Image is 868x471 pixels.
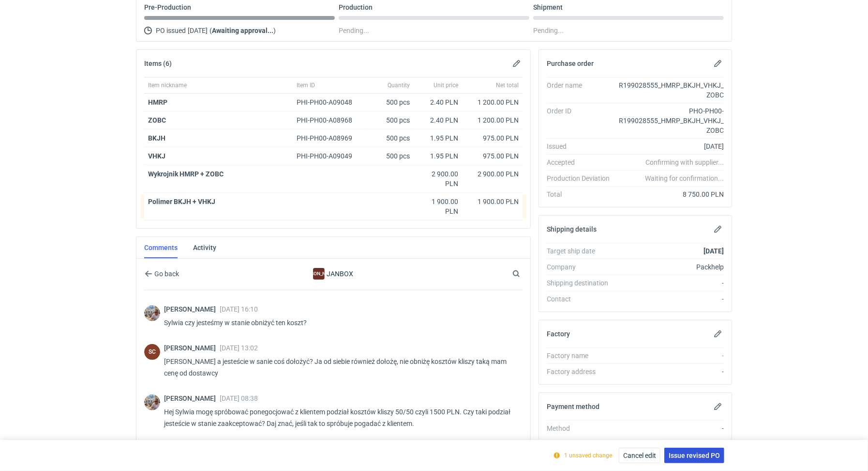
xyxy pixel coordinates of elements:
[669,452,720,459] span: Issue revised PO
[164,406,515,429] p: Hej Sylwia mogę spróbować ponegocjować z klientem podział kosztów kliszy 50/50 czyli 1500 PLN. Cz...
[365,129,414,147] div: 500 pcs
[144,344,160,360] figcaption: SC
[533,25,724,36] div: Pending...
[547,157,617,167] div: Accepted
[617,424,724,433] div: -
[297,151,361,161] div: PHI-PH00-A09049
[664,448,724,463] button: Issue revised PO
[273,27,276,34] span: )
[712,401,724,412] button: Edit payment method
[466,197,519,206] div: 1 900.00 PLN
[148,98,167,106] strong: HMRP
[617,141,724,151] div: [DATE]
[365,147,414,165] div: 500 pcs
[434,81,458,89] span: Unit price
[144,305,160,321] img: Michał Palasek
[164,305,220,313] span: [PERSON_NAME]
[313,268,325,280] div: JANBOX
[144,3,191,11] p: Pre-Production
[144,60,172,67] h2: Items (6)
[466,151,519,161] div: 975.00 PLN
[645,158,724,166] em: Confirming with supplier...
[297,115,361,125] div: PHI-PH00-A08968
[547,403,599,410] h2: Payment method
[466,115,519,125] div: 1 200.00 PLN
[210,27,212,34] span: (
[193,237,216,258] a: Activity
[148,198,215,205] strong: Polimer BKJH + VHKJ
[547,80,617,100] div: Order name
[547,367,617,377] div: Factory address
[418,197,458,216] div: 1 900.00 PLN
[297,81,315,89] span: Item ID
[418,97,458,107] div: 2.40 PLN
[148,134,165,142] strong: BKJH
[617,278,724,288] div: -
[547,330,570,338] h2: Factory
[144,237,178,258] a: Comments
[164,344,220,352] span: [PERSON_NAME]
[547,351,617,361] div: Factory name
[547,424,617,433] div: Method
[148,81,187,89] span: Item nickname
[297,133,361,143] div: PHI-PH00-A08969
[712,58,724,69] button: Edit purchase order
[148,152,165,160] strong: VHKJ
[466,169,519,179] div: 2 900.00 PLN
[547,189,617,199] div: Total
[547,225,597,233] h2: Shipping details
[388,81,410,89] span: Quantity
[510,268,541,280] input: Search
[547,246,617,256] div: Target ship date
[645,173,724,183] em: Waiting for confirmation...
[466,97,519,107] div: 1 200.00 PLN
[339,3,373,11] p: Production
[712,328,724,340] button: Edit factory details
[547,262,617,272] div: Company
[297,97,361,107] div: PHI-PH00-A09048
[418,169,458,188] div: 2 900.00 PLN
[220,305,258,313] span: [DATE] 16:10
[164,394,220,402] span: [PERSON_NAME]
[703,247,724,255] strong: [DATE]
[617,80,724,100] div: R199028555_HMRP_BKJH_VHKJ_ZOBC
[144,344,160,360] div: Sylwia Cichórz
[144,25,335,36] div: PO issued
[144,394,160,410] img: Michał Palasek
[496,81,519,89] span: Net total
[188,25,208,36] span: [DATE]
[466,133,519,143] div: 975.00 PLN
[164,356,515,379] p: [PERSON_NAME] a jesteście w sanie coś dołożyć? Ja od siebie również dołożę, nie obniżę kosztów kl...
[339,25,369,36] span: Pending...
[617,262,724,272] div: Packhelp
[152,270,179,277] span: Go back
[547,278,617,288] div: Shipping destination
[617,189,724,199] div: 8 750.00 PLN
[619,448,660,463] button: Cancel edit
[617,294,724,304] div: -
[365,111,414,129] div: 500 pcs
[617,106,724,135] div: PHO-PH00-R199028555_HMRP_BKJH_VHKJ_ZOBC
[220,344,258,352] span: [DATE] 13:02
[418,115,458,125] div: 2.40 PLN
[365,94,414,111] div: 500 pcs
[164,317,515,329] p: Sylwia czy jesteśmy w stanie obniżyć ten koszt?
[547,141,617,151] div: Issued
[212,27,273,34] strong: Awaiting approval...
[617,351,724,361] div: -
[533,3,563,11] p: Shipment
[623,452,656,459] span: Cancel edit
[148,170,224,178] strong: Wykrojnik HMRP + ZOBC
[617,367,724,377] div: -
[547,60,594,67] h2: Purchase order
[418,151,458,161] div: 1.95 PLN
[712,223,724,235] button: Edit shipping details
[547,294,617,304] div: Contact
[418,133,458,143] div: 1.95 PLN
[220,394,258,402] span: [DATE] 08:38
[254,268,413,280] div: JANBOX
[144,268,180,280] button: Go back
[547,106,617,135] div: Order ID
